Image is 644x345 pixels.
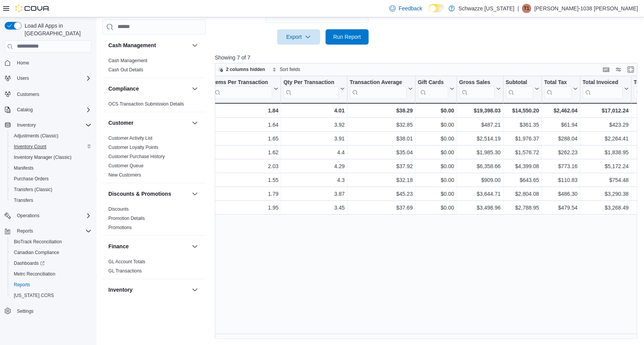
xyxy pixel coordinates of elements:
div: $479.54 [544,203,577,212]
span: 2 columns hidden [226,66,265,73]
span: Customer Activity List [108,135,153,141]
span: Users [14,74,91,83]
div: $0.00 [418,175,454,185]
div: $0.00 [418,203,454,212]
a: Discounts [108,206,129,212]
nav: Complex example [5,54,91,337]
span: Customers [14,89,91,99]
div: $0.00 [418,134,454,143]
span: Customer Queue [108,163,143,169]
span: BioTrack Reconciliation [11,237,91,246]
button: Home [2,57,95,68]
button: Finance [108,243,189,250]
h3: Customer [108,119,133,127]
button: Manifests [8,163,95,173]
button: Run Report [325,29,368,45]
div: Subtotal [505,79,533,99]
div: $32.85 [350,120,413,129]
a: Reports [11,280,33,289]
span: Dashboards [11,259,91,268]
a: Metrc Reconciliation [11,269,58,279]
a: Cash Out Details [108,67,143,73]
p: [PERSON_NAME]-1038 [PERSON_NAME] [534,4,638,13]
div: Compliance [102,99,206,112]
div: $5,172.24 [582,162,628,171]
div: 3.91 [283,134,344,143]
div: $38.01 [350,134,413,143]
span: Canadian Compliance [11,248,91,257]
div: $262.23 [544,148,577,157]
p: Schwazze [US_STATE] [458,4,515,13]
div: 1.84 [212,106,279,115]
div: $423.29 [582,120,628,129]
span: BioTrack Reconciliation [14,239,62,245]
span: Customers [17,91,39,97]
div: 3.92 [283,120,344,129]
span: Transfers (Classic) [14,187,52,193]
span: [US_STATE] CCRS [14,292,54,299]
span: Inventory Count [11,142,91,151]
div: Total Invoiced [582,79,622,86]
button: Reports [8,279,95,290]
div: Cash Management [102,56,206,78]
span: Inventory [14,121,91,130]
div: Gross Sales [459,79,494,99]
div: 4.4 [283,148,344,157]
div: $37.92 [350,162,413,171]
div: Qty Per Transaction [283,79,338,99]
div: $3,290.38 [582,189,628,198]
div: $486.30 [544,189,577,198]
a: Promotion Details [108,216,145,221]
div: $2,804.08 [505,189,539,198]
button: Customers [2,88,95,99]
button: Metrc Reconciliation [8,269,95,279]
button: Canadian Compliance [8,247,95,258]
a: Dashboards [8,258,95,269]
button: Subtotal [505,79,539,99]
span: Sort fields [280,66,300,73]
span: Cash Out Details [108,67,143,73]
a: Dashboards [11,259,48,268]
span: Purchase Orders [14,176,49,182]
div: Discounts & Promotions [102,205,206,235]
div: $32.18 [350,175,413,185]
div: $909.00 [459,175,500,185]
span: Customer Loyalty Points [108,144,158,150]
a: Transfers [11,196,36,205]
button: Cash Management [108,41,189,49]
a: Purchase Orders [11,174,52,183]
span: Load All Apps in [GEOGRAPHIC_DATA] [22,22,91,37]
div: $3,498.96 [459,203,500,212]
div: $19,398.03 [459,106,500,115]
div: $0.00 [418,162,454,171]
span: Customer Purchase History [108,154,165,160]
button: BioTrack Reconciliation [8,236,95,247]
div: Finance [102,257,206,279]
div: 1.79 [212,189,279,198]
div: 4.29 [283,162,344,171]
span: Transfers [11,196,91,205]
div: $1,985.30 [459,148,500,157]
button: Operations [14,211,43,220]
a: Manifests [11,163,37,173]
div: 2.03 [212,162,279,171]
a: OCS Transaction Submission Details [108,101,184,107]
button: Inventory Count [8,141,95,152]
div: $110.83 [544,175,577,185]
button: Catalog [14,105,36,114]
div: Subtotal [505,79,533,86]
span: Cash Management [108,58,147,64]
button: Transfers [8,195,95,206]
span: OCS Transaction Submission Details [108,101,184,107]
div: $487.21 [459,120,500,129]
a: Feedback [386,1,425,16]
button: Users [14,74,32,83]
div: $37.69 [350,203,413,212]
p: Showing 7 of 7 [215,54,641,61]
button: Inventory [14,121,39,130]
div: $1,576.72 [505,148,539,157]
h3: Cash Management [108,41,156,49]
a: Settings [14,307,37,316]
div: $2,462.04 [544,106,577,115]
